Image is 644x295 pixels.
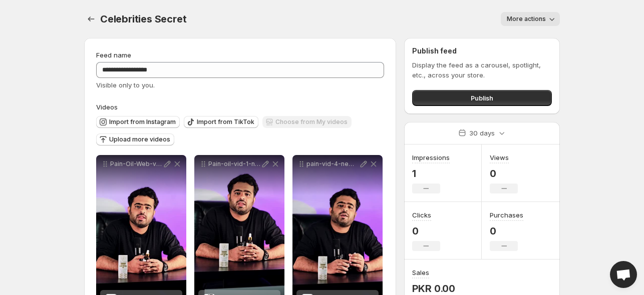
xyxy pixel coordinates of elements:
h3: Views [490,152,509,162]
p: 0 [490,167,518,179]
button: Import from Instagram [96,116,180,128]
button: Upload more videos [96,133,174,145]
button: Import from TikTok [184,116,258,128]
span: Upload more videos [109,135,170,143]
p: 0 [490,225,523,237]
p: 0 [412,225,440,237]
p: Display the feed as a carousel, spotlight, etc., across your store. [412,60,552,80]
h3: Impressions [412,152,450,162]
h3: Purchases [490,210,523,220]
span: More actions [507,15,546,23]
p: 1 [412,167,450,179]
span: Visible only to you. [96,81,155,89]
p: Pain-oil-vid-1-new-aud [208,160,260,168]
span: Publish [471,93,493,103]
p: PKR 0.00 [412,282,455,294]
button: More actions [501,12,560,26]
button: Publish [412,90,552,106]
span: Feed name [96,51,131,59]
h3: Sales [412,267,429,277]
p: 30 days [469,128,495,138]
span: Videos [96,103,118,111]
div: Open chat [610,261,637,288]
span: Import from TikTok [197,118,254,126]
button: Settings [84,12,98,26]
span: Import from Instagram [109,118,176,126]
p: Pain-Oil-Web-vid-3 [110,160,162,168]
span: Celebrities Secret [100,13,186,25]
h2: Publish feed [412,46,552,56]
h3: Clicks [412,210,431,220]
p: pain-vid-4-new-aud [306,160,359,168]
